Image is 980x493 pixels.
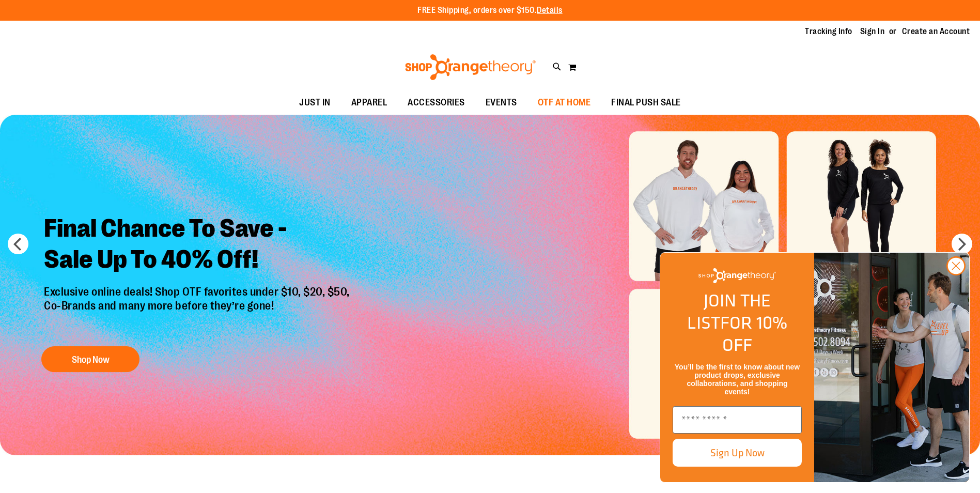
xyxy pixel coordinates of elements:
a: Sign In [860,26,885,37]
a: EVENTS [475,91,527,115]
span: APPAREL [351,91,387,114]
h2: Final Chance To Save - Sale Up To 40% Off! [36,205,360,285]
a: Tracking Info [805,26,852,37]
span: ACCESSORIES [408,91,465,114]
span: JOIN THE LIST [687,287,771,335]
p: Exclusive online deals! Shop OTF favorites under $10, $20, $50, Co-Brands and many more before th... [36,285,360,336]
input: Enter email [673,406,802,434]
button: Close dialog [946,256,966,275]
a: ACCESSORIES [397,91,475,115]
button: Sign Up Now [673,439,802,467]
a: Details [537,6,563,15]
button: Shop Now [41,346,139,372]
img: Shop Orangetheory [403,54,537,80]
img: Shop Orangetheory [698,268,776,283]
a: APPAREL [341,91,398,115]
button: next [952,234,972,254]
span: FINAL PUSH SALE [611,91,681,114]
span: EVENTS [486,91,517,114]
a: JUST IN [289,91,341,115]
span: JUST IN [299,91,331,114]
span: OTF AT HOME [538,91,591,114]
a: FINAL PUSH SALE [601,91,691,115]
a: Final Chance To Save -Sale Up To 40% Off! Exclusive online deals! Shop OTF favorites under $10, $... [36,205,360,377]
button: prev [8,234,28,254]
a: Create an Account [902,26,970,37]
img: Shop Orangtheory [814,253,969,482]
a: OTF AT HOME [527,91,601,115]
p: FREE Shipping, orders over $150. [417,5,563,17]
span: You’ll be the first to know about new product drops, exclusive collaborations, and shopping events! [675,363,800,396]
div: FLYOUT Form [649,242,980,493]
span: FOR 10% OFF [720,310,787,358]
